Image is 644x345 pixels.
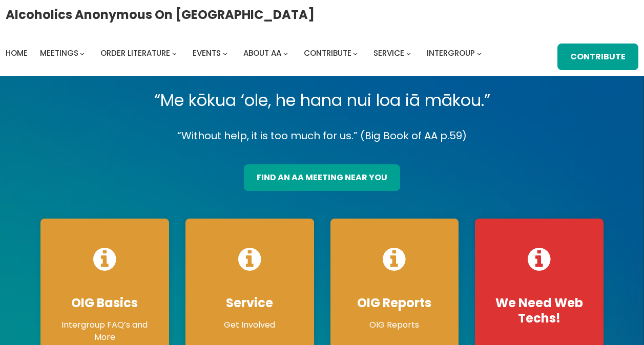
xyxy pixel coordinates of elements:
button: Service submenu [406,51,411,55]
a: Events [193,46,221,60]
p: OIG Reports [341,319,449,331]
a: Meetings [40,46,78,60]
a: Intergroup [427,46,475,60]
a: Home [6,46,28,60]
button: Intergroup submenu [477,51,482,55]
h4: We Need Web Techs! [485,295,593,326]
button: Contribute submenu [353,51,358,55]
p: “Me kōkua ‘ole, he hana nui loa iā mākou.” [32,86,612,115]
a: About AA [243,46,281,60]
span: Meetings [40,48,78,58]
button: Meetings submenu [80,51,85,55]
h4: Service [196,295,304,311]
p: Get Involved [196,319,304,331]
span: Contribute [304,48,351,58]
span: Home [6,48,28,58]
a: Service [373,46,404,60]
a: find an aa meeting near you [244,164,400,191]
span: Events [193,48,221,58]
span: Order Literature [100,48,170,58]
button: About AA submenu [283,51,288,55]
a: Alcoholics Anonymous on [GEOGRAPHIC_DATA] [6,4,315,26]
p: “Without help, it is too much for us.” (Big Book of AA p.59) [32,127,612,145]
nav: Intergroup [6,46,485,60]
button: Events submenu [223,51,227,55]
span: About AA [243,48,281,58]
a: Contribute [557,44,638,70]
h4: OIG Basics [51,295,159,311]
span: Intergroup [427,48,475,58]
span: Service [373,48,404,58]
p: Intergroup FAQ’s and More [51,319,159,343]
a: Contribute [304,46,351,60]
button: Order Literature submenu [172,51,177,55]
h4: OIG Reports [341,295,449,311]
